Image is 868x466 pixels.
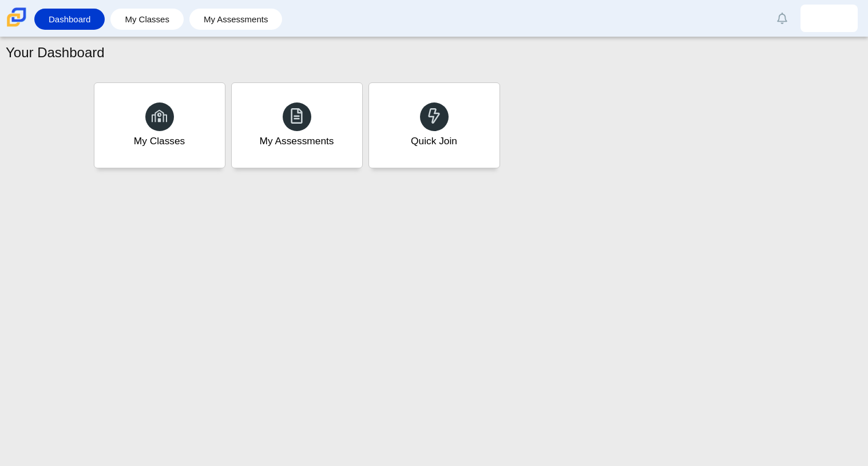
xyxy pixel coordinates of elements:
[820,9,838,27] img: jayanna.allen.q2blqk
[116,9,178,30] a: My Classes
[260,134,334,148] div: My Assessments
[5,5,29,29] img: Carmen School of Science & Technology
[6,43,105,62] h1: Your Dashboard
[411,134,457,148] div: Quick Join
[134,134,185,148] div: My Classes
[231,82,363,168] a: My Assessments
[800,5,858,32] a: jayanna.allen.q2blqk
[770,6,795,31] a: Alerts
[5,21,29,31] a: Carmen School of Science & Technology
[195,9,277,30] a: My Assessments
[40,9,99,30] a: Dashboard
[94,82,225,168] a: My Classes
[368,82,500,168] a: Quick Join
